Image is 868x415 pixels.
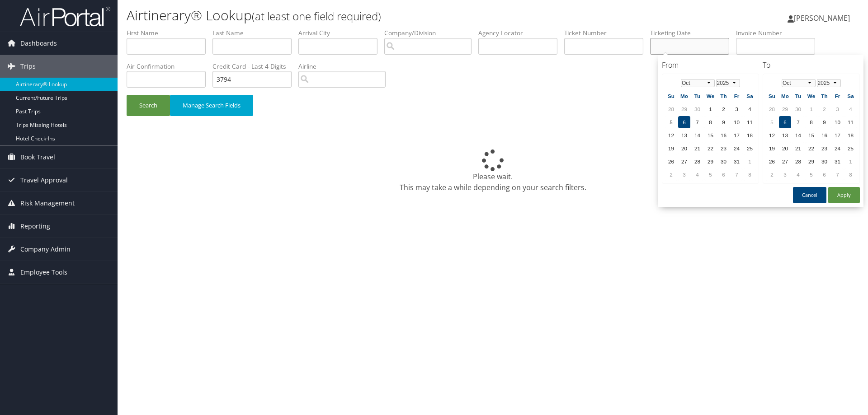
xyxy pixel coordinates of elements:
td: 24 [731,142,743,154]
td: 1 [744,155,756,168]
td: 2 [717,103,730,115]
td: 17 [831,129,844,141]
td: 1 [704,103,717,115]
span: Employee Tools [20,261,67,284]
td: 5 [665,116,677,128]
td: 5 [704,168,717,181]
label: Air Confirmation [127,62,212,71]
td: 2 [766,168,778,181]
button: Cancel [793,187,826,203]
td: 4 [744,103,756,115]
th: We [805,90,817,102]
h4: To [763,60,860,70]
td: 5 [766,116,778,128]
td: 3 [831,103,844,115]
th: Tu [691,90,703,102]
td: 26 [665,155,677,168]
img: airportal-logo.png [20,6,110,27]
td: 19 [665,142,677,154]
td: 7 [792,116,804,128]
td: 4 [844,103,857,115]
td: 19 [766,142,778,154]
span: Risk Management [20,192,75,214]
span: Travel Approval [20,169,68,191]
h4: From [662,60,759,70]
td: 6 [717,168,730,181]
label: Ticketing Date [650,28,736,37]
td: 3 [779,168,791,181]
td: 17 [731,129,743,141]
td: 27 [779,155,791,168]
td: 30 [691,103,703,115]
td: 25 [844,142,857,154]
td: 20 [678,142,690,154]
td: 8 [805,116,817,128]
span: Trips [20,55,36,78]
th: Th [717,90,730,102]
td: 7 [731,168,743,181]
th: Tu [792,90,804,102]
td: 6 [678,116,690,128]
td: 24 [831,142,844,154]
th: We [704,90,717,102]
td: 18 [844,129,857,141]
label: First Name [127,28,212,37]
td: 16 [818,129,830,141]
td: 15 [704,129,717,141]
td: 29 [779,103,791,115]
span: [PERSON_NAME] [794,13,850,23]
td: 28 [691,155,703,168]
td: 31 [731,155,743,168]
label: Ticket Number [564,28,650,37]
td: 20 [779,142,791,154]
span: Book Travel [20,146,55,168]
td: 8 [704,116,717,128]
label: Airline [298,62,392,71]
a: [PERSON_NAME] [788,5,859,32]
td: 14 [691,129,703,141]
td: 28 [792,155,804,168]
td: 6 [818,168,830,181]
td: 8 [744,168,756,181]
label: Last Name [212,28,298,37]
th: Sa [744,90,756,102]
td: 7 [831,168,844,181]
td: 1 [844,155,857,168]
td: 12 [665,129,677,141]
td: 3 [731,103,743,115]
td: 21 [691,142,703,154]
span: Reporting [20,215,50,238]
button: Manage Search Fields [170,95,253,116]
label: Invoice Number [736,28,822,37]
td: 4 [691,168,703,181]
span: Dashboards [20,32,57,55]
td: 1 [805,103,817,115]
th: Su [665,90,677,102]
td: 3 [678,168,690,181]
label: Credit Card - Last 4 Digits [212,62,298,71]
td: 23 [818,142,830,154]
td: 13 [678,129,690,141]
td: 9 [818,116,830,128]
td: 9 [717,116,730,128]
td: 2 [818,103,830,115]
span: Company Admin [20,238,71,261]
td: 26 [766,155,778,168]
td: 23 [717,142,730,154]
td: 12 [766,129,778,141]
th: Fr [731,90,743,102]
td: 10 [731,116,743,128]
td: 6 [779,116,791,128]
h1: Airtinerary® Lookup [127,6,615,25]
th: Su [766,90,778,102]
th: Sa [844,90,857,102]
td: 28 [766,103,778,115]
td: 25 [744,142,756,154]
td: 18 [744,129,756,141]
div: Please wait. This may take a while depending on your search filters. [127,149,859,193]
td: 30 [717,155,730,168]
td: 30 [818,155,830,168]
button: Search [127,95,170,116]
td: 22 [805,142,817,154]
label: Agency Locator [478,28,564,37]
